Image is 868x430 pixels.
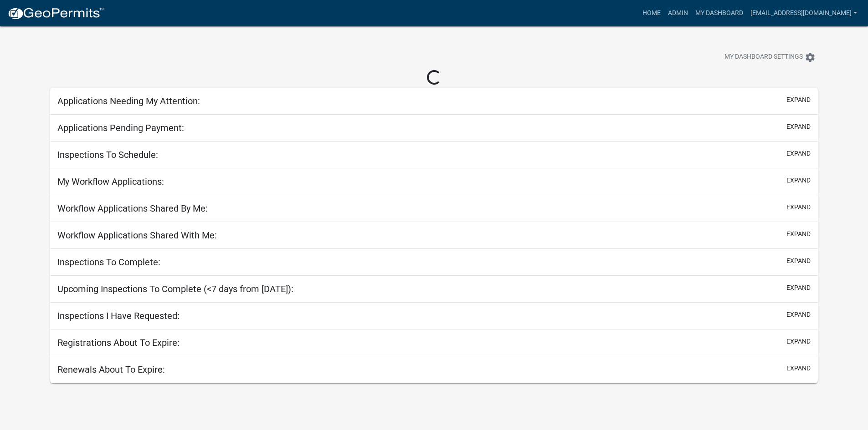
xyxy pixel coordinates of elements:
button: expand [786,229,811,239]
span: My Dashboard Settings [724,52,803,63]
i: settings [805,52,816,63]
h5: Registrations About To Expire: [57,337,180,348]
button: expand [786,95,811,105]
button: expand [786,310,811,319]
h5: Inspections To Schedule: [57,149,158,160]
button: expand [786,256,811,266]
h5: Upcoming Inspections To Complete (<7 days from [DATE]): [57,283,293,294]
h5: Inspections I Have Requested: [57,310,180,321]
button: expand [786,176,811,185]
button: expand [786,202,811,212]
button: expand [786,149,811,158]
a: Home [639,5,664,22]
button: My Dashboard Settingssettings [717,48,823,66]
button: expand [786,364,811,373]
a: Admin [664,5,692,22]
h5: Applications Needing My Attention: [57,96,200,106]
h5: Workflow Applications Shared By Me: [57,203,208,214]
button: expand [786,122,811,132]
h5: Inspections To Complete: [57,257,160,268]
h5: My Workflow Applications: [57,176,164,187]
button: expand [786,337,811,346]
button: expand [786,283,811,293]
a: [EMAIL_ADDRESS][DOMAIN_NAME] [747,5,861,22]
h5: Renewals About To Expire: [57,364,165,375]
h5: Applications Pending Payment: [57,122,184,133]
a: My Dashboard [692,5,747,22]
h5: Workflow Applications Shared With Me: [57,230,217,241]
